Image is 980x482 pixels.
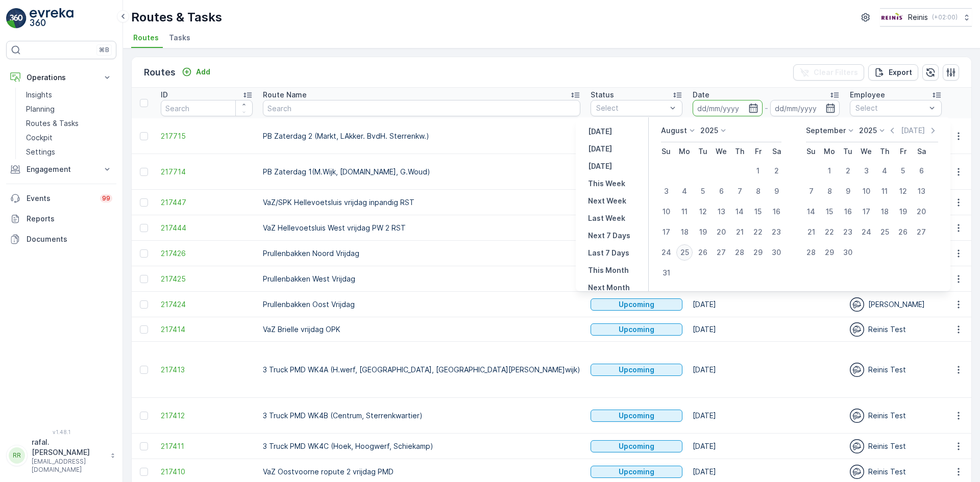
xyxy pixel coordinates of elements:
div: 10 [658,204,674,220]
p: Documents [27,234,112,244]
a: Routes & Tasks [22,116,116,131]
div: 2 [768,163,785,179]
button: Upcoming [591,323,682,336]
div: 17 [858,204,874,220]
th: Wednesday [857,142,875,161]
div: 19 [695,224,711,240]
button: Export [868,64,918,81]
div: Toggle Row Selected [140,412,148,420]
p: Date [693,90,709,100]
p: Cockpit [26,133,53,143]
td: [DATE] [688,317,845,342]
a: 217426 [161,248,253,259]
a: 217410 [161,467,253,477]
div: 26 [695,244,711,261]
button: Last Week [584,212,629,224]
div: 3 [658,183,674,199]
span: 217424 [161,299,253,310]
button: Yesterday [584,125,616,138]
p: Status [591,90,614,100]
div: 4 [676,183,693,199]
div: 18 [876,204,893,220]
th: Thursday [875,142,894,161]
div: 19 [895,204,911,220]
span: v 1.48.1 [6,429,116,435]
p: Add [196,67,210,77]
button: RRrafal.[PERSON_NAME][EMAIL_ADDRESS][DOMAIN_NAME] [6,437,116,474]
p: 2025 [859,125,877,136]
td: 3 Truck PMD WK4A (H.werf, [GEOGRAPHIC_DATA], [GEOGRAPHIC_DATA][PERSON_NAME]wijk) [258,342,585,398]
span: 217444 [161,223,253,233]
img: logo [6,8,27,29]
button: Upcoming [591,410,682,422]
button: Upcoming [591,466,682,478]
div: 16 [840,204,856,220]
div: Toggle Row Selected [140,132,148,140]
div: Toggle Row Selected [140,325,148,334]
td: [DATE] [688,434,845,459]
div: 1 [821,163,838,179]
button: Next 7 Days [584,230,634,242]
p: Routes [144,65,176,80]
div: 30 [768,244,785,261]
div: 9 [768,183,785,199]
p: September [806,125,846,136]
div: 10 [858,183,874,199]
th: Wednesday [712,142,730,161]
div: Toggle Row Selected [140,224,148,232]
div: 20 [913,204,929,220]
p: Route Name [263,90,307,100]
span: Routes [133,33,159,43]
th: Monday [675,142,694,161]
p: Reports [27,214,112,224]
img: svg%3e [850,409,864,423]
p: Next 7 Days [588,231,630,241]
input: dd/mm/yyyy [770,100,840,116]
th: Friday [749,142,767,161]
div: 21 [803,224,819,240]
div: Reinis Test [850,465,942,479]
p: This Week [588,179,625,189]
div: 24 [858,224,874,240]
th: Sunday [657,142,675,161]
a: Documents [6,229,116,249]
div: 8 [821,183,838,199]
div: Reinis Test [850,322,942,337]
p: Employee [850,90,885,100]
a: 217715 [161,131,253,141]
div: 29 [750,244,766,261]
p: Next Week [588,196,626,206]
div: 6 [913,163,929,179]
p: [DATE] [901,125,925,136]
div: 24 [658,244,674,261]
div: Toggle Row Selected [140,275,148,283]
div: RR [9,447,25,464]
div: 5 [695,183,711,199]
th: Saturday [767,142,786,161]
span: 217714 [161,167,253,177]
div: 2 [840,163,856,179]
div: 22 [750,224,766,240]
div: 6 [713,183,729,199]
p: rafal.[PERSON_NAME] [32,437,105,458]
p: Clear Filters [814,67,858,78]
div: 27 [713,244,729,261]
td: VaZ/SPK Hellevoetsluis vrijdag inpandig RST [258,190,585,215]
button: Clear Filters [793,64,864,81]
div: Toggle Row Selected [140,366,148,374]
img: svg%3e [850,363,864,377]
p: Upcoming [619,365,654,375]
th: Tuesday [839,142,857,161]
p: 2025 [700,125,718,136]
td: 3 Truck PMD WK4B (Centrum, Sterrenkwartier) [258,398,585,434]
img: svg%3e [850,297,864,312]
div: 29 [821,244,838,261]
p: ( +02:00 ) [932,13,958,21]
button: Operations [6,67,116,88]
div: 9 [840,183,856,199]
div: 28 [803,244,819,261]
span: Tasks [169,33,190,43]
